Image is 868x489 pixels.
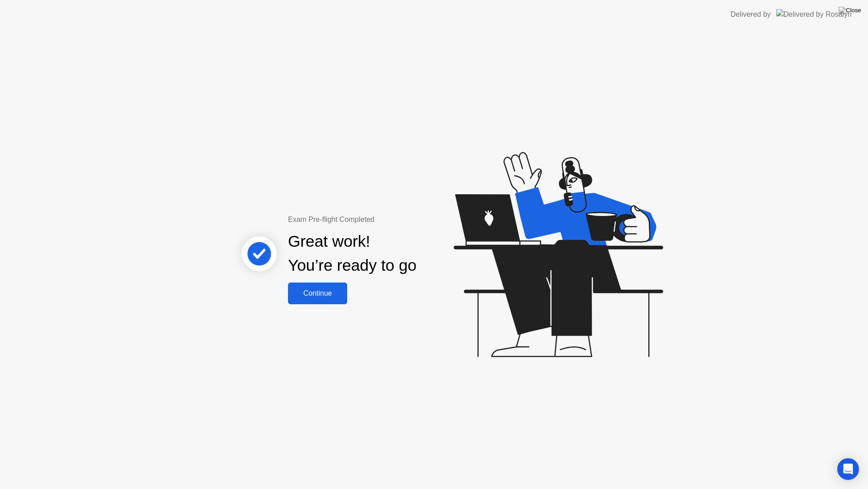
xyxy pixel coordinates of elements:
div: Great work! You’re ready to go [288,230,416,278]
img: Close [839,7,861,14]
img: Delivered by Rosalyn [776,9,852,19]
div: Continue [291,289,344,297]
div: Exam Pre-flight Completed [288,214,475,225]
div: Delivered by [731,9,771,20]
button: Continue [288,283,347,304]
div: Open Intercom Messenger [837,458,859,480]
